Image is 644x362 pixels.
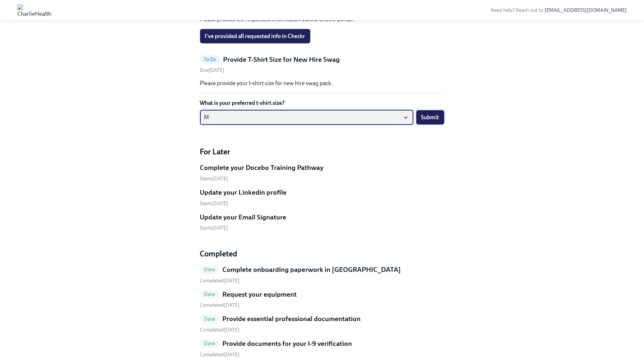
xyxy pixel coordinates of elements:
h5: Update your Linkedin profile [200,188,287,197]
h5: Provide essential professional documentation [222,314,361,324]
span: Done [200,292,220,297]
a: DoneRequest your equipment Completed[DATE] [200,290,444,309]
a: Update your Email SignatureStarts[DATE] [200,213,444,232]
h5: Provide documents for your I-9 verification [222,339,352,348]
h4: For Later [200,147,444,157]
span: Thursday, August 21st 2025, 4:02 pm [200,352,240,358]
span: Monday, September 8th 2025, 7:00 am [200,176,228,182]
span: Done [200,267,220,272]
button: Submit [416,110,444,125]
span: Need help? Reach out to [491,7,627,13]
span: Done [200,316,220,322]
span: Submit [421,114,439,121]
a: [EMAIL_ADDRESS][DOMAIN_NAME] [545,7,627,13]
button: I've provided all requested info in Checkr [200,29,310,43]
h5: Complete onboarding paperwork in [GEOGRAPHIC_DATA] [222,265,401,274]
h5: Request your equipment [222,290,297,299]
span: Monday, September 8th 2025, 7:00 am [200,225,228,231]
div: M [200,110,413,125]
span: I've provided all requested info in Checkr [205,33,305,40]
a: DoneComplete onboarding paperwork in [GEOGRAPHIC_DATA] Completed[DATE] [200,265,444,284]
span: Done [200,341,220,346]
h4: Completed [200,249,444,259]
span: Thursday, August 21st 2025, 3:59 pm [200,327,240,333]
span: Monday, September 8th 2025, 7:00 am [200,200,228,206]
label: What is your preferred t-shirt size? [200,99,444,107]
img: CharlieHealth [17,4,51,16]
span: Thursday, August 21st 2025, 4:00 pm [200,302,240,308]
a: To DoProvide T-Shirt Size for New Hire SwagDue[DATE] [200,55,444,74]
span: To Do [200,57,221,62]
h5: Complete your Docebo Training Pathway [200,163,324,172]
a: Update your Linkedin profileStarts[DATE] [200,188,444,207]
h5: Update your Email Signature [200,213,287,222]
a: Complete your Docebo Training PathwayStarts[DATE] [200,163,444,182]
span: Friday, August 22nd 2025, 7:00 am [200,67,225,73]
span: Thursday, August 21st 2025, 3:54 pm [200,278,240,284]
a: DoneProvide essential professional documentation Completed[DATE] [200,314,444,333]
a: DoneProvide documents for your I-9 verification Completed[DATE] [200,339,444,358]
h5: Provide T-Shirt Size for New Hire Swag [223,55,340,64]
p: Please provide your t-shirt size for new hire swag pack. [200,79,444,87]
